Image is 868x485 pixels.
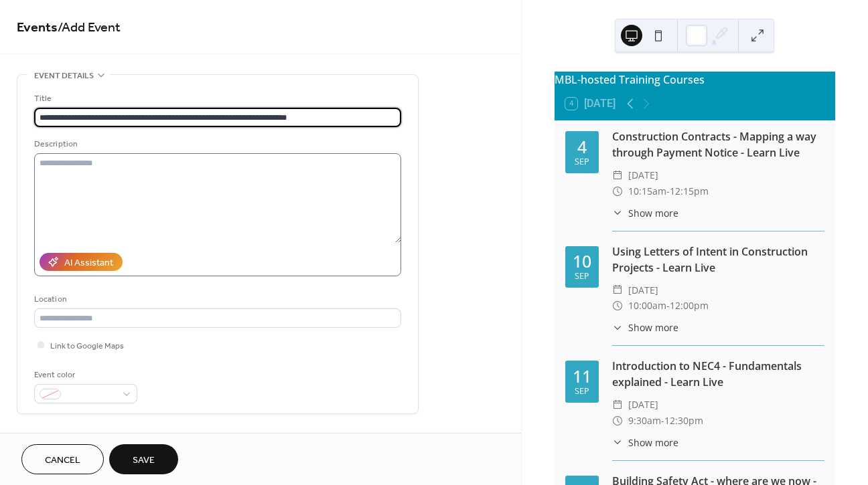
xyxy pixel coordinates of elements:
div: MBL-hosted Training Courses [555,72,835,88]
span: [DATE] [628,167,658,183]
span: / Add Event [58,15,121,41]
div: ​ [612,183,623,199]
div: Description [34,137,399,151]
div: ​ [612,320,623,334]
button: ​Show more [612,435,678,450]
div: 11 [573,368,591,385]
div: Sep [575,387,589,396]
div: 10 [573,253,591,270]
div: ​ [612,397,623,413]
div: ​ [612,206,623,220]
span: Show more [628,206,678,220]
div: ​ [612,435,623,450]
span: 12:00pm [670,298,709,314]
a: Events [17,15,58,41]
div: ​ [612,298,623,314]
button: ​Show more [612,206,678,220]
div: Sep [575,158,589,167]
div: AI Assistant [64,256,113,270]
button: ​Show more [612,320,678,334]
button: Save [109,444,178,474]
button: AI Assistant [40,253,123,271]
span: - [666,298,670,314]
div: Using Letters of Intent in Construction Projects - Learn Live [612,244,824,276]
span: Event details [34,69,94,83]
div: Sep [575,272,589,281]
div: Event color [34,368,135,382]
span: Link to Google Maps [50,339,124,353]
span: Date and time [34,430,94,444]
div: Construction Contracts - Mapping a way through Payment Notice - Learn Live [612,128,824,161]
span: - [661,413,664,429]
span: - [666,183,670,199]
div: ​ [612,413,623,429]
div: Introduction to NEC4 - Fundamentals explained - Learn Live [612,358,824,390]
span: [DATE] [628,397,658,413]
div: Location [34,292,399,306]
span: 9:30am [628,413,661,429]
span: 12:15pm [670,183,709,199]
span: 10:15am [628,183,666,199]
span: Save [133,454,155,468]
div: ​ [612,167,623,183]
span: 10:00am [628,298,666,314]
span: [DATE] [628,282,658,298]
span: 12:30pm [664,413,703,429]
button: Cancel [21,444,104,474]
span: Cancel [45,454,80,468]
div: Title [34,92,399,106]
span: Show more [628,320,678,334]
span: Show more [628,435,678,450]
div: ​ [612,282,623,298]
div: 4 [577,138,587,155]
